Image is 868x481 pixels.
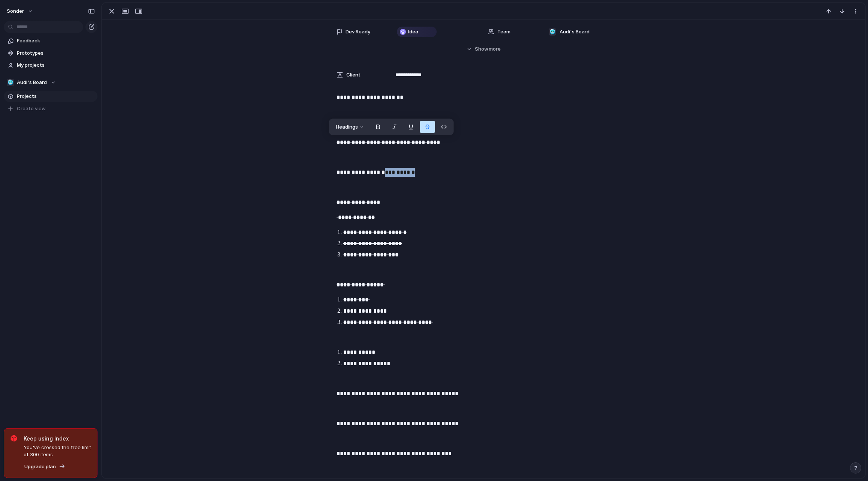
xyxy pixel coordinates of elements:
a: My projects [4,60,97,71]
div: 🥶 [7,79,14,86]
span: Upgrade plan [24,463,56,471]
span: Idea [408,28,418,36]
a: Projects [4,91,97,102]
span: sonder [7,7,24,15]
a: Feedback [4,35,97,46]
span: Keep using Index [24,435,91,442]
span: Dev Ready [346,28,370,36]
span: Audi's Board [560,28,590,36]
span: Show [475,45,488,53]
a: Prototypes [4,48,97,59]
div: 🥶 [549,28,556,36]
span: Create view [17,105,46,112]
button: sonder [3,5,37,17]
button: 🥶Audi's Board [4,77,97,88]
span: My projects [17,61,95,69]
button: Showmore [337,42,630,56]
button: Headings [331,121,369,133]
span: Team [497,28,510,36]
span: Headings [336,123,358,131]
span: Client [346,71,361,79]
span: Feedback [17,37,95,45]
span: more [489,45,501,53]
span: You've crossed the free limit of 300 items [24,444,91,459]
span: Audi's Board [17,79,47,86]
span: Projects [17,93,95,100]
button: Create view [4,103,97,114]
button: Upgrade plan [22,462,67,472]
span: Prototypes [17,49,95,57]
